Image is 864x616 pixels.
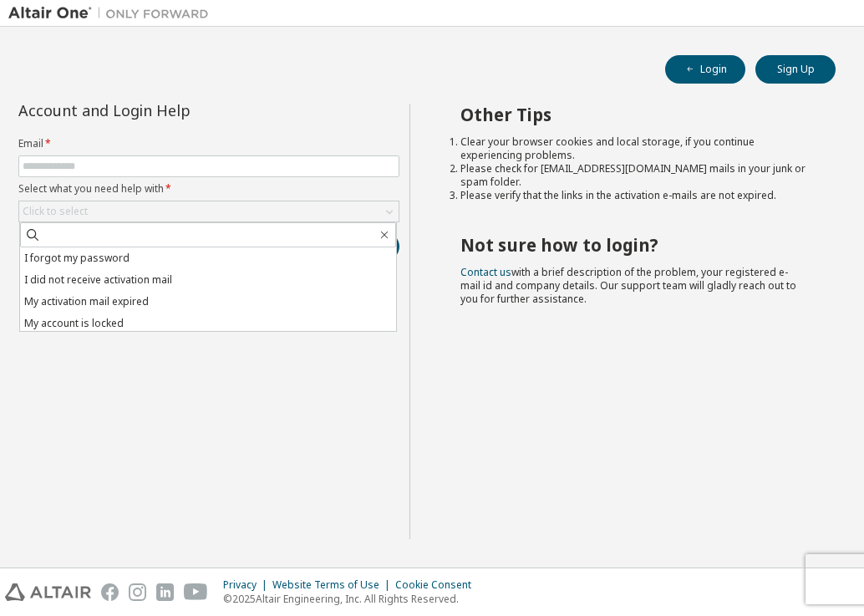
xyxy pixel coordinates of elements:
[223,578,272,592] div: Privacy
[665,55,745,84] button: Login
[23,205,88,218] div: Click to select
[101,583,119,601] img: facebook.svg
[18,182,399,196] label: Select what you need help with
[129,583,146,601] img: instagram.svg
[460,189,806,202] li: Please verify that the links in the activation e-mails are not expired.
[156,583,174,601] img: linkedin.svg
[19,201,399,221] div: Click to select
[8,5,217,22] img: Altair One
[20,247,396,269] li: I forgot my password
[460,265,796,306] span: with a brief description of the problem, your registered e-mail id and company details. Our suppo...
[272,578,395,592] div: Website Terms of Use
[460,104,806,125] h2: Other Tips
[184,583,208,601] img: youtube.svg
[460,265,511,279] a: Contact us
[223,592,481,606] p: © 2025 Altair Engineering, Inc. All Rights Reserved.
[460,162,806,189] li: Please check for [EMAIL_ADDRESS][DOMAIN_NAME] mails in your junk or spam folder.
[460,135,806,162] li: Clear your browser cookies and local storage, if you continue experiencing problems.
[5,583,91,601] img: altair_logo.svg
[460,234,806,256] h2: Not sure how to login?
[18,104,323,117] div: Account and Login Help
[395,578,481,592] div: Cookie Consent
[18,137,399,150] label: Email
[755,55,836,84] button: Sign Up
